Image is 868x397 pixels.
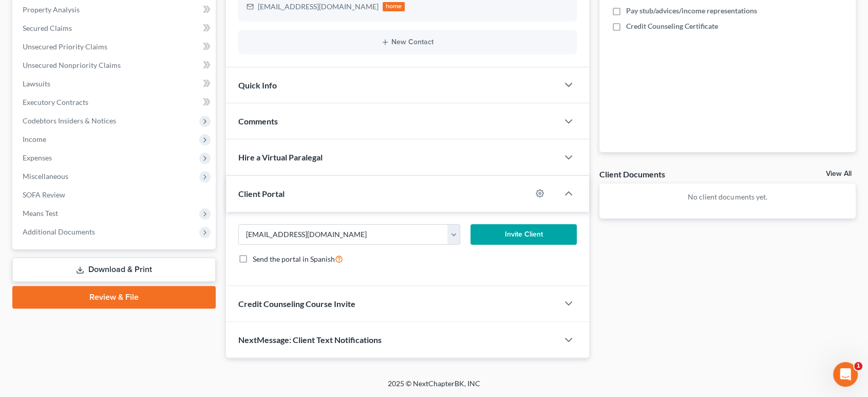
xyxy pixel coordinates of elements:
span: Income [23,135,46,143]
div: [EMAIL_ADDRESS][DOMAIN_NAME] [258,2,379,12]
a: Lawsuits [14,75,216,93]
a: Secured Claims [14,19,216,38]
a: View All [826,170,852,177]
button: Invite Client [470,224,576,245]
iframe: Intercom live chat [833,362,858,387]
a: SOFA Review [14,186,216,204]
span: Secured Claims [23,24,72,32]
button: New Contact [247,38,569,46]
span: Expenses [23,153,52,162]
span: NextMessage: Client Text Notifications [238,335,382,345]
span: Quick Info [238,80,277,90]
div: 2025 © NextChapterBK, INC [141,378,727,397]
span: Additional Documents [23,227,95,236]
span: Codebtors Insiders & Notices [23,116,116,125]
span: Client Portal [238,189,285,199]
span: Hire a Virtual Paralegal [238,152,323,162]
span: Property Analysis [23,5,80,14]
span: Unsecured Nonpriority Claims [23,61,121,69]
span: Executory Contracts [23,98,88,106]
span: Pay stub/advices/income representations [626,6,757,16]
a: Executory Contracts [14,93,216,112]
span: Miscellaneous [23,172,68,181]
a: Review & File [12,286,216,309]
span: SOFA Review [23,190,65,199]
input: Enter email [239,225,448,244]
a: Unsecured Nonpriority Claims [14,56,216,75]
a: Unsecured Priority Claims [14,38,216,56]
div: home [383,2,405,11]
a: Download & Print [12,258,216,282]
span: Lawsuits [23,79,50,88]
span: Means Test [23,209,58,218]
span: Credit Counseling Course Invite [238,299,355,309]
span: Comments [238,116,278,126]
span: Send the portal in Spanish [253,255,335,263]
a: Property Analysis [14,1,216,19]
span: Credit Counseling Certificate [626,21,718,31]
span: Unsecured Priority Claims [23,42,107,51]
span: 1 [854,362,862,370]
p: No client documents yet. [608,192,847,202]
div: Client Documents [599,169,665,179]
